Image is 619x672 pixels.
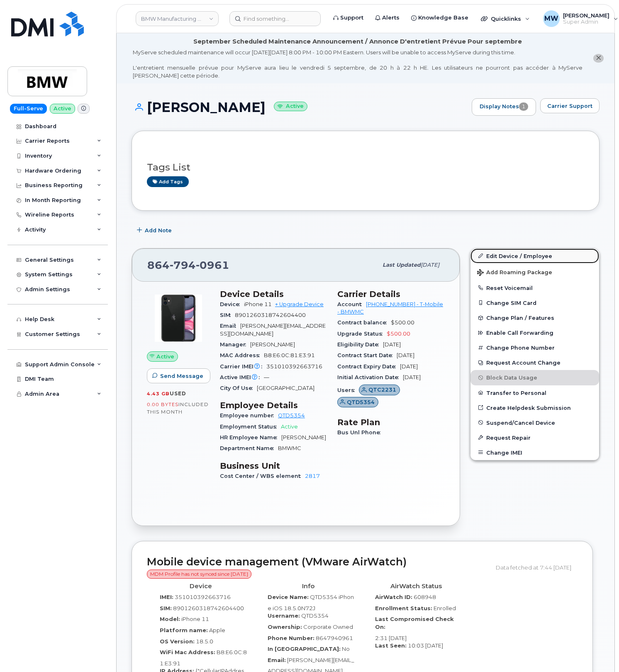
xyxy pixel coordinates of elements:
[375,593,412,601] label: AirWatch ID:
[220,385,257,391] span: City Of Use
[470,370,599,385] button: Block Data Usage
[414,594,436,600] span: 608948
[220,323,326,336] span: [PERSON_NAME][EMAIL_ADDRESS][DOMAIN_NAME]
[519,102,528,111] span: 1
[359,387,400,393] a: QTC2231
[477,269,552,277] span: Add Roaming Package
[583,636,613,666] iframe: Messenger Launcher
[486,330,553,336] span: Enable Call Forwarding
[268,612,300,620] label: Username:
[268,645,341,653] label: In [GEOGRAPHIC_DATA]:
[337,399,378,405] a: QTD5354
[147,176,189,187] a: Add tags
[375,642,407,650] label: Last Seen:
[147,401,209,415] span: included this month
[337,429,385,436] span: Bus Unl Phone
[470,355,599,370] button: Request Account Change
[147,162,584,173] h3: Tags List
[368,583,464,590] h4: AirWatch Status
[196,638,213,645] span: 18.5.0
[154,293,203,343] img: iPhone_11.jpg
[160,372,203,380] span: Send Message
[160,626,208,634] label: Platform name:
[160,638,195,645] label: OS Version:
[593,54,604,63] button: close notification
[235,312,306,318] span: 8901260318742604400
[132,223,179,238] button: Add Note
[196,259,229,271] span: 0961
[387,331,410,337] span: $500.00
[470,400,599,415] a: Create Helpdesk Submission
[375,635,407,641] span: 2:31 [DATE]
[391,319,414,326] span: $500.00
[156,353,174,360] span: Active
[337,352,397,358] span: Contract Start Date
[470,325,599,340] button: Enable Call Forwarding
[337,319,391,326] span: Contract balance
[434,605,456,611] span: Enrolled
[160,615,180,623] label: Model:
[220,312,235,318] span: SIM
[274,102,307,111] small: Active
[278,445,301,451] span: BMWMC
[220,434,281,441] span: HR Employee Name
[147,391,170,397] span: 4.43 GB
[153,583,249,590] h4: Device
[220,424,281,430] span: Employment Status
[181,616,209,622] span: iPhone 11
[220,323,240,329] span: Email
[421,262,439,268] span: [DATE]
[470,430,599,445] button: Request Repair
[337,301,366,307] span: Account
[170,390,186,397] span: used
[347,398,375,406] span: QTD5354
[470,295,599,310] button: Change SIM Card
[220,301,244,307] span: Device
[220,374,264,380] span: Active IMEI
[470,280,599,295] button: Reset Voicemail
[220,352,264,358] span: MAC Address
[268,594,354,611] span: QTD5354 iPhone iOS 18.5.0N72J
[383,341,401,348] span: [DATE]
[337,417,445,427] h3: Rate Plan
[173,605,244,611] span: 8901260318742604400
[472,98,536,116] a: Display Notes1
[220,400,327,410] h3: Employee Details
[244,301,272,307] span: iPhone 11
[147,259,229,271] span: 864
[470,385,599,400] button: Transfer to Personal
[397,352,414,358] span: [DATE]
[470,445,599,460] button: Change IMEI
[303,623,353,630] span: Corporate Owned
[368,386,396,394] span: QTC2231
[337,289,445,299] h3: Carrier Details
[400,363,418,370] span: [DATE]
[383,262,421,268] span: Last updated
[470,310,599,325] button: Change Plan / Features
[375,604,432,612] label: Enrollment Status:
[281,434,326,441] span: [PERSON_NAME]
[337,387,359,393] span: Users
[261,583,356,590] h4: Info
[316,635,353,641] span: 8647940961
[470,248,599,263] a: Edit Device / Employee
[268,623,302,631] label: Ownership:
[403,374,421,380] span: [DATE]
[145,226,172,234] span: Add Note
[175,594,231,600] span: 351010392663716
[220,445,278,451] span: Department Name
[193,37,522,46] div: September Scheduled Maintenance Announcement / Annonce D'entretient Prévue Pour septembre
[496,560,578,575] div: Data fetched at 7:44 [DATE]
[337,301,443,315] a: [PHONE_NUMBER] - T-Mobile - BMWMC
[268,593,309,601] label: Device Name:
[147,402,178,407] span: 0.00 Bytes
[220,473,305,479] span: Cost Center / WBS element
[337,374,403,380] span: Initial Activation Date
[266,363,322,370] span: 351010392663716
[375,615,464,631] label: Last Compromised Check On:
[486,315,554,321] span: Change Plan / Features
[470,263,599,280] button: Add Roaming Package
[337,331,387,337] span: Upgrade Status
[268,656,286,664] label: Email:
[132,100,468,114] h1: [PERSON_NAME]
